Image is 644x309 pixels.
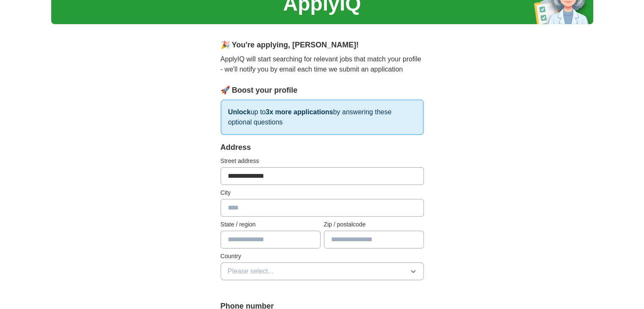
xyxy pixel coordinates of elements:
strong: 3x more applications [265,108,333,116]
strong: Unlock [228,108,251,116]
label: City [221,188,424,197]
p: up to by answering these optional questions [221,99,424,135]
label: Zip / postalcode [324,220,424,229]
span: Please select... [228,266,274,276]
button: Please select... [221,262,424,280]
p: ApplyIQ will start searching for relevant jobs that match your profile - we'll notify you by emai... [221,54,424,74]
label: State / region [221,220,321,229]
label: Street address [221,157,424,166]
div: 🎉 You're applying , [PERSON_NAME] ! [221,39,424,51]
div: Address [221,142,424,153]
div: 🚀 Boost your profile [221,85,424,96]
label: Country [221,252,424,261]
